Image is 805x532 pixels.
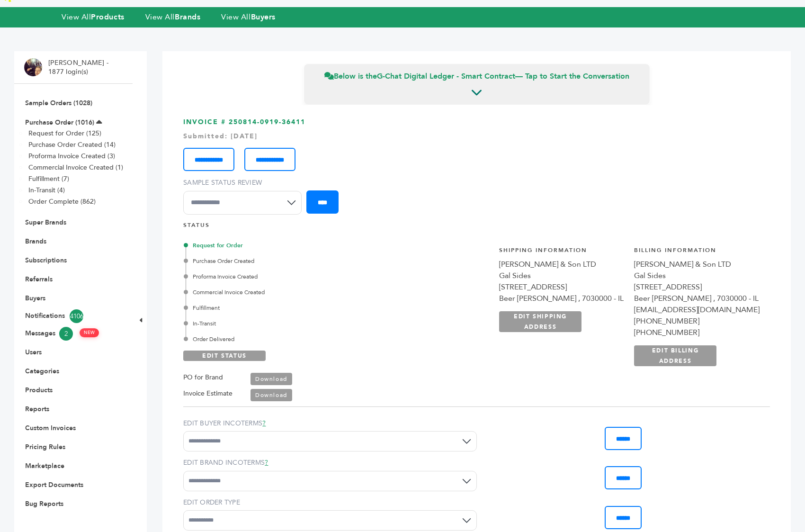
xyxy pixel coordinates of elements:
label: EDIT ORDER TYPE [183,498,477,507]
div: Commercial Invoice Created [186,288,389,297]
strong: Buyers [251,12,276,22]
a: EDIT SHIPPING ADDRESS [499,311,581,332]
a: Purchase Order Created (14) [28,140,116,149]
div: Beer [PERSON_NAME] , 7030000 - IL [634,293,760,304]
label: EDIT BRAND INCOTERMS [183,458,477,468]
div: In-Transit [186,319,389,328]
a: Super Brands [25,218,66,227]
a: Commercial Invoice Created (1) [28,163,123,172]
a: Notifications4106 [25,309,122,323]
a: Reports [25,405,49,414]
div: Submitted: [DATE] [183,132,770,141]
a: Referrals [25,275,53,284]
li: [PERSON_NAME] - 1877 login(s) [48,58,111,77]
div: [PERSON_NAME] & Son LTD [634,259,760,270]
a: ? [262,419,266,428]
div: Proforma Invoice Created [186,272,389,281]
div: [STREET_ADDRESS] [499,281,625,293]
div: [PHONE_NUMBER] [634,316,760,327]
h4: STATUS [183,221,770,234]
div: [PHONE_NUMBER] [634,327,760,338]
a: Request for Order (125) [28,129,101,138]
div: [EMAIL_ADDRESS][DOMAIN_NAME] [634,304,760,316]
a: Sample Orders (1028) [25,99,92,108]
a: Messages2 NEW [25,327,122,341]
div: Request for Order [186,241,389,250]
a: EDIT STATUS [183,351,266,361]
a: Export Documents [25,480,83,489]
h3: INVOICE # 250814-0919-36411 [183,117,770,221]
span: 4106 [70,309,83,323]
a: Order Complete (862) [28,197,96,206]
a: EDIT BILLING ADDRESS [634,345,716,366]
a: Bug Reports [25,499,63,508]
a: ? [265,458,268,467]
div: Gal Sides [499,270,625,281]
a: Purchase Order (1016) [25,118,94,127]
strong: Brands [175,12,200,22]
a: In-Transit (4) [28,186,65,195]
span: Below is the — Tap to Start the Conversation [324,71,629,81]
a: Categories [25,367,59,376]
label: Sample Status Review [183,178,306,188]
a: Users [25,348,42,357]
a: Download [250,389,292,401]
div: Gal Sides [634,270,760,281]
a: Products [25,386,53,395]
span: NEW [80,328,99,337]
a: Subscriptions [25,256,67,265]
a: Pricing Rules [25,442,65,451]
span: 2 [59,327,73,341]
div: [STREET_ADDRESS] [634,281,760,293]
a: Buyers [25,294,45,303]
a: Marketplace [25,461,64,470]
h4: Shipping Information [499,246,625,259]
a: View AllBuyers [221,12,276,22]
a: View AllBrands [145,12,201,22]
h4: Billing Information [634,246,760,259]
label: EDIT BUYER INCOTERMS [183,419,477,428]
a: Proforma Invoice Created (3) [28,152,115,161]
a: Fulfillment (7) [28,174,69,183]
a: Brands [25,237,46,246]
strong: G-Chat Digital Ledger - Smart Contract [377,71,515,81]
label: Invoice Estimate [183,388,233,399]
div: Order Delivered [186,335,389,343]
div: [PERSON_NAME] & Son LTD [499,259,625,270]
label: PO for Brand [183,372,223,383]
div: Beer [PERSON_NAME] , 7030000 - IL [499,293,625,304]
strong: Products [91,12,124,22]
a: View AllProducts [62,12,125,22]
div: Purchase Order Created [186,257,389,265]
div: Fulfillment [186,304,389,312]
a: Custom Invoices [25,424,76,433]
a: Download [250,373,292,385]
